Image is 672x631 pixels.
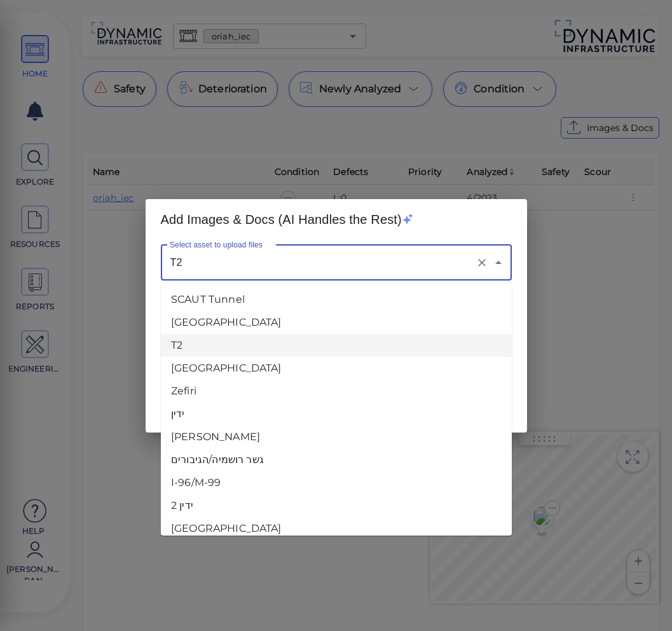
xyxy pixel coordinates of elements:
li: T2 [161,334,512,357]
li: [GEOGRAPHIC_DATA] [161,311,512,334]
li: SCAUT Tunnel [161,288,512,311]
button: Clear [473,254,491,272]
li: ידין 2 [161,494,512,517]
button: Close [490,254,507,272]
h2: Add Images & Docs (AI Handles the Rest) [161,209,512,230]
li: גשר רושמיה/הגיבורים [161,448,512,471]
iframe: Chat [618,574,662,621]
li: Zefiri [161,380,512,403]
li: [GEOGRAPHIC_DATA] [161,357,512,380]
li: [PERSON_NAME] [161,426,512,448]
li: I-96/M-99 [161,471,512,494]
li: ידין [161,403,512,426]
li: [GEOGRAPHIC_DATA] [161,517,512,540]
